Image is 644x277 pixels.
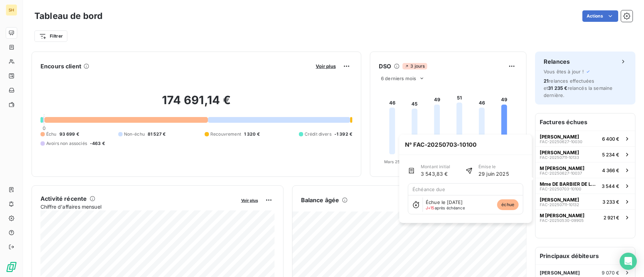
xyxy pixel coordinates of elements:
[535,131,635,146] button: [PERSON_NAME]FAC-20250627-100306 400 €
[34,30,67,42] button: Filtrer
[540,134,579,140] span: [PERSON_NAME]
[602,270,619,276] span: 9 070 €
[301,196,339,204] h6: Balance âgée
[148,131,166,137] span: 81 527 €
[399,135,482,155] span: N° FAC-20250703-10100
[540,218,584,223] span: FAC-20250530-09905
[426,206,465,210] span: après échéance
[6,261,17,273] img: Logo LeanPay
[602,152,619,157] span: 5 234 €
[40,194,87,203] h6: Activité récente
[241,198,258,203] span: Voir plus
[540,181,599,187] span: Mme DE BARBIER DE LA SERRE
[412,186,445,192] span: Échéance due
[34,10,102,23] h3: Tableau de bord
[540,213,585,218] span: M [PERSON_NAME]
[46,140,87,147] span: Avoirs non associés
[535,146,635,162] button: [PERSON_NAME]FAC-20250711-101335 234 €
[602,167,619,173] span: 4 366 €
[620,253,637,270] div: Open Intercom Messenger
[421,164,450,170] span: Montant initial
[426,205,435,210] span: J+15
[544,57,570,66] h6: Relances
[540,165,585,171] span: M [PERSON_NAME]
[602,183,619,189] span: 3 544 €
[239,197,260,203] button: Voir plus
[582,10,618,22] button: Actions
[602,199,619,205] span: 3 233 €
[540,171,582,175] span: FAC-20250627-10037
[535,178,635,194] button: Mme DE BARBIER DE LA SERREFAC-20250703-101003 544 €
[40,62,81,71] h6: Encours client
[421,170,450,178] span: 3 543,83 €
[244,131,260,137] span: 1 320 €
[535,194,635,209] button: [PERSON_NAME]FAC-20250711-101323 233 €
[604,215,619,220] span: 2 921 €
[90,140,105,147] span: -463 €
[305,131,331,137] span: Crédit divers
[59,131,79,137] span: 93 699 €
[540,187,581,191] span: FAC-20250703-10100
[210,131,241,137] span: Recouvrement
[535,162,635,178] button: M [PERSON_NAME]FAC-20250627-100374 366 €
[497,199,519,210] span: échue
[314,63,338,69] button: Voir plus
[548,85,567,91] span: 31 235 €
[540,155,579,160] span: FAC-20250711-10133
[535,113,635,131] h6: Factures échues
[379,62,391,71] h6: DSO
[544,69,584,74] span: Vous êtes à jour !
[544,78,549,84] span: 21
[540,270,580,276] span: [PERSON_NAME]
[316,63,336,69] span: Voir plus
[40,93,352,115] h2: 174 691,14 €
[544,78,612,98] span: relances effectuées et relancés la semaine dernière.
[426,199,463,205] span: Échue le [DATE]
[384,159,400,164] tspan: Mars 25
[535,247,635,264] h6: Principaux débiteurs
[540,203,579,207] span: FAC-20250711-10132
[40,203,236,210] span: Chiffre d'affaires mensuel
[381,76,416,81] span: 6 derniers mois
[46,131,57,137] span: Échu
[124,131,145,137] span: Non-échu
[540,150,579,155] span: [PERSON_NAME]
[334,131,352,137] span: -1 392 €
[402,63,427,69] span: 3 jours
[535,209,635,225] button: M [PERSON_NAME]FAC-20250530-099052 921 €
[478,164,509,170] span: Émise le
[540,197,579,203] span: [PERSON_NAME]
[478,170,509,178] span: 29 juin 2025
[540,140,582,144] span: FAC-20250627-10030
[602,136,619,142] span: 6 400 €
[6,4,17,16] div: SH
[43,125,46,131] span: 0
